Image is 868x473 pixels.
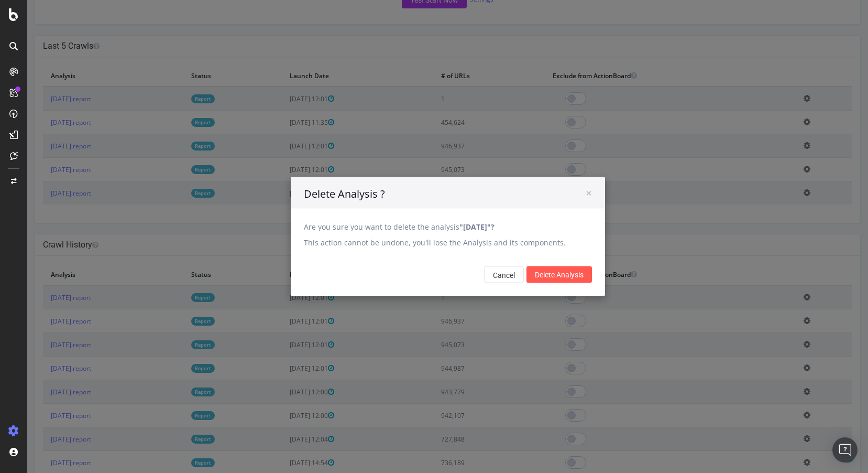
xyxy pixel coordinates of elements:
[457,266,497,283] button: Cancel
[277,222,565,232] p: Are you sure you want to delete the analysis
[432,222,467,232] b: "[DATE]"?
[558,186,565,200] span: ×
[499,266,565,283] input: Delete Analysis
[277,187,565,202] h4: Delete Analysis ?
[277,238,565,248] p: This action cannot be undone, you'll lose the Analysis and its components.
[832,437,858,463] div: Open Intercom Messenger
